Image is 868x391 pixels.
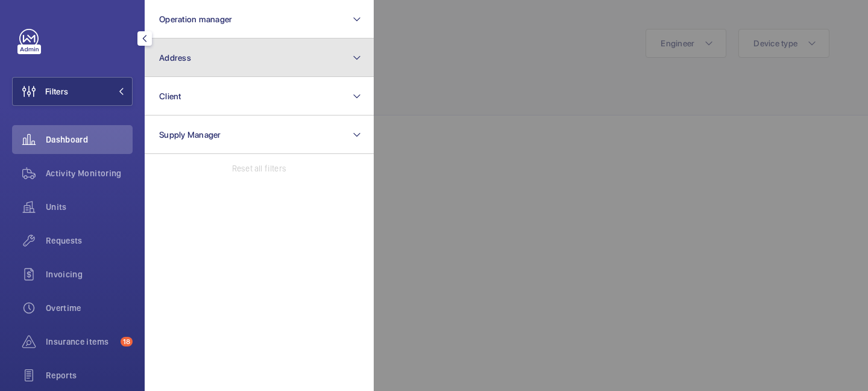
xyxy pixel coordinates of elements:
[46,167,133,179] span: Activity Monitoring
[46,235,133,247] span: Requests
[46,336,116,348] span: Insurance items
[121,337,133,346] span: 18
[46,268,133,280] span: Invoicing
[45,85,68,97] span: Filters
[12,77,133,106] button: Filters
[46,302,133,314] span: Overtime
[46,369,133,381] span: Reports
[46,134,133,146] span: Dashboard
[46,201,133,213] span: Units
